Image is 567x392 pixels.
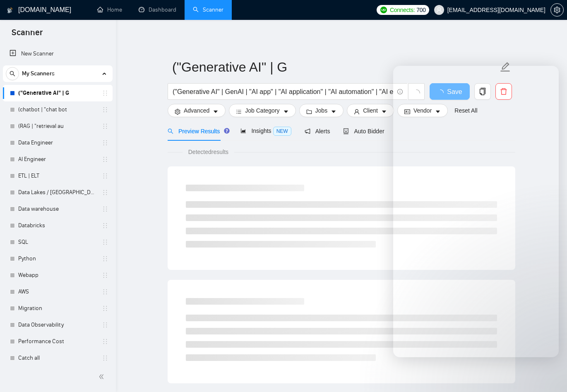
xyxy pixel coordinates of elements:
[102,156,108,163] span: holder
[273,127,291,136] span: NEW
[10,46,106,62] a: New Scanner
[102,206,108,212] span: holder
[240,128,246,134] span: area-chart
[331,108,336,115] span: caret-down
[168,128,227,135] span: Preview Results
[305,128,310,134] span: notification
[551,7,563,13] span: setting
[6,67,19,80] button: search
[18,118,97,135] a: (RAG | "retrieval au
[18,85,97,101] a: ("Generative AI" | G
[550,3,564,17] button: setting
[381,108,387,115] span: caret-down
[102,255,108,262] span: holder
[18,350,97,366] a: Catch all
[102,322,108,328] span: holder
[363,106,378,115] span: Client
[343,128,349,134] span: robot
[102,289,108,295] span: holder
[102,355,108,361] span: holder
[343,128,384,135] span: Auto Bidder
[168,128,173,134] span: search
[102,239,108,245] span: holder
[18,284,97,300] a: AWS
[18,201,97,217] a: Data warehouse
[168,104,226,117] button: settingAdvancedcaret-down
[172,57,498,77] input: Scanner name...
[102,189,108,196] span: holder
[102,222,108,229] span: holder
[380,7,387,13] img: upwork-logo.png
[5,26,49,44] span: Scanner
[18,234,97,250] a: SQL
[436,7,442,13] span: user
[18,101,97,118] a: (chatbot | "chat bot
[18,267,97,284] a: Webapp
[7,4,13,17] img: logo
[139,6,176,13] a: dashboardDashboard
[97,6,122,13] a: homeHome
[18,300,97,317] a: Migration
[183,147,234,156] span: Detected results
[306,108,312,115] span: folder
[539,364,559,384] iframe: Intercom live chat
[18,217,97,234] a: Databricks
[213,108,219,115] span: caret-down
[223,127,231,135] div: Tooltip anchor
[500,62,511,72] span: edit
[175,108,180,115] span: setting
[193,6,223,13] a: searchScanner
[102,106,108,113] span: holder
[102,173,108,179] span: holder
[393,66,559,357] iframe: Intercom live chat
[240,127,291,134] span: Insights
[99,373,107,381] span: double-left
[18,168,97,184] a: ETL | ELT
[390,5,415,14] span: Connects:
[283,108,289,115] span: caret-down
[18,151,97,168] a: AI Engineer
[18,135,97,151] a: Data Engineer
[102,305,108,312] span: holder
[416,5,425,14] span: 700
[347,104,394,117] button: userClientcaret-down
[550,7,564,13] a: setting
[22,65,55,82] span: My Scanners
[18,333,97,350] a: Performance Cost
[102,123,108,130] span: holder
[245,106,279,115] span: Job Category
[173,87,394,97] input: Search Freelance Jobs...
[315,106,328,115] span: Jobs
[6,71,19,77] span: search
[236,108,242,115] span: bars
[18,250,97,267] a: Python
[354,108,360,115] span: user
[102,90,108,96] span: holder
[229,104,296,117] button: barsJob Categorycaret-down
[299,104,344,117] button: folderJobscaret-down
[18,317,97,333] a: Data Observability
[305,128,330,135] span: Alerts
[102,338,108,345] span: holder
[18,184,97,201] a: Data Lakes / [GEOGRAPHIC_DATA]
[102,272,108,279] span: holder
[3,46,113,62] li: New Scanner
[184,106,209,115] span: Advanced
[102,139,108,146] span: holder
